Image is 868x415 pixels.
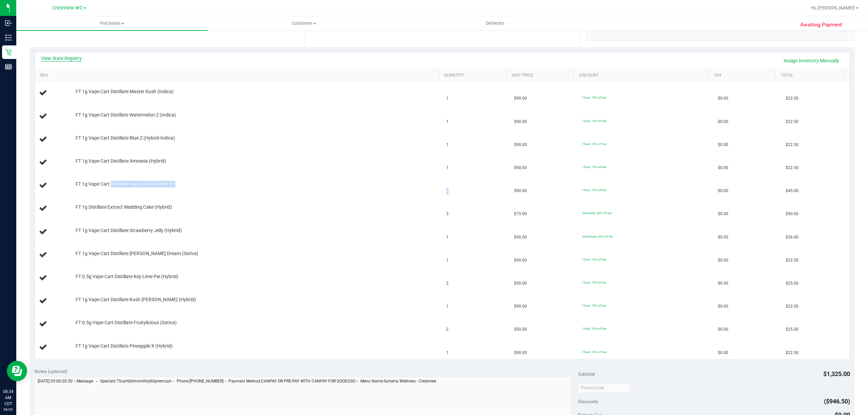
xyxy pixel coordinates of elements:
a: Assign Inventory Manually [779,55,844,66]
span: $22.50 [786,142,798,148]
span: Customers [208,20,399,26]
a: Tax [714,73,773,78]
span: $0.00 [718,119,728,125]
span: 75cart: 75% off line [582,119,606,123]
span: 2 [446,280,449,287]
a: View State Registry [41,55,82,62]
span: 1 [446,95,449,102]
span: $90.00 [786,211,798,217]
span: 1 [446,303,449,310]
span: FT 1g Vape Cart Distillate Watermelon Z (Indica) [76,112,176,118]
inline-svg: Retail [5,49,12,56]
a: Customers [208,16,399,30]
a: Quantity [444,73,504,78]
span: FT 1g Vape Cart Distillate Strawberry Jelly (Hybrid) [76,227,182,234]
span: $0.00 [718,95,728,102]
span: 60premcart: 60% off line [582,235,613,238]
span: 75cart: 75% off line [582,327,606,330]
span: $50.00 [514,280,527,287]
span: $90.00 [514,188,527,194]
span: FT 0.5g Vape Cart Distillate Fruitylicious (Sativa) [76,319,177,326]
span: 2 [446,188,449,194]
span: FT 1g Vape Cart Distillate Master Kush (Indica) [76,88,174,95]
span: 3 [446,211,449,217]
span: $0.00 [718,350,728,356]
span: 75cart: 75% off line [582,304,606,307]
iframe: Resource center [7,361,27,381]
span: $0.00 [718,303,728,310]
span: $0.00 [718,257,728,264]
span: $45.00 [786,188,798,194]
span: $1,325.00 [823,370,850,377]
span: $75.00 [514,211,527,217]
span: 60monthly: 60% off line [582,211,611,215]
span: FT 1g Vape Cart Distillate Blue Z (Hybrid-Indica) [76,135,175,141]
p: 08/20 [3,407,13,412]
input: Promo Code [578,383,631,393]
span: $0.00 [718,165,728,171]
a: Total [781,73,840,78]
span: $90.00 [514,350,527,356]
span: $22.50 [786,95,798,102]
span: FT 1g Vape Cart Distillate [PERSON_NAME] Dream (Sativa) [76,250,198,257]
inline-svg: Reports [5,63,12,70]
span: $25.00 [786,326,798,333]
span: $90.00 [514,119,527,125]
span: $22.50 [786,257,798,264]
span: Awaiting Payment [800,21,842,29]
span: $90.00 [514,165,527,171]
span: 1 [446,257,449,264]
span: Hi, [PERSON_NAME]! [811,5,855,11]
span: FT 1g Distillate Extract Wedding Cake (Hybrid) [76,204,172,210]
inline-svg: Inbound [5,20,12,26]
span: 1 [446,119,449,125]
span: ($946.50) [824,398,850,405]
a: Purchases [16,16,208,30]
span: Discounts [578,395,598,408]
span: FT 1g Vape Cart Distillate Key Lime Pie (Hybrid) [76,181,174,187]
span: 75cart: 75% off line [582,281,606,284]
span: $0.00 [718,326,728,333]
span: $0.00 [718,142,728,148]
span: $25.00 [786,280,798,287]
inline-svg: Inventory [5,34,12,41]
span: $0.00 [718,211,728,217]
span: 75cart: 75% off line [582,165,606,169]
span: 75cart: 75% off line [582,188,606,192]
span: $22.50 [786,165,798,171]
span: Purchases [16,20,208,26]
span: Deliveries [477,20,514,26]
span: $50.00 [514,326,527,333]
span: $90.00 [514,95,527,102]
span: $90.00 [514,142,527,148]
span: Subtotal [578,371,595,377]
span: 1 [446,165,449,171]
span: Crestview WC [52,5,83,11]
span: $36.00 [786,234,798,241]
span: 2 [446,326,449,333]
span: 75cart: 75% off line [582,142,606,146]
span: 75cart: 75% off line [582,350,606,354]
p: 08:34 AM CDT [3,389,13,407]
span: FT 0.5g Vape Cart Distillate Key Lime Pie (Hybrid) [76,273,178,280]
span: $0.00 [718,280,728,287]
span: FT 1g Vape Cart Distillate Pineapple X (Hybrid) [76,343,173,349]
span: FT 1g Vape Cart Distillate Amnesia (Hybrid) [76,158,166,164]
span: 1 [446,350,449,356]
span: 1 [446,234,449,241]
span: $90.00 [514,234,527,241]
a: Discount [579,73,706,78]
a: Deliveries [399,16,591,30]
span: FT 1g Vape Cart Distillate Kush [PERSON_NAME] (Hybrid) [76,296,196,303]
span: $0.00 [718,188,728,194]
span: $0.00 [718,234,728,241]
span: 75cart: 75% off line [582,258,606,261]
span: $90.00 [514,303,527,310]
span: 1 [446,142,449,148]
span: 75cart: 75% off line [582,96,606,99]
span: $90.00 [514,257,527,264]
span: Notes (optional) [35,369,67,374]
a: Unit Price [512,73,571,78]
span: $22.50 [786,119,798,125]
span: $22.50 [786,303,798,310]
